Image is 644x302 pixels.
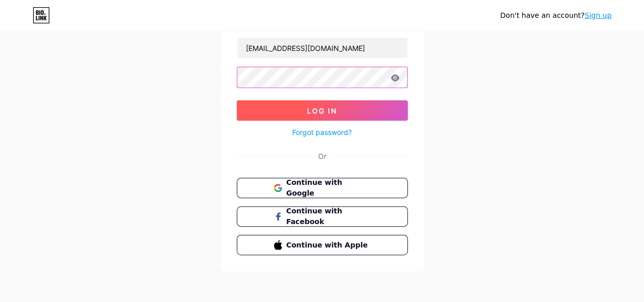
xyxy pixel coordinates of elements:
span: Continue with Apple [286,240,370,251]
div: Or [318,151,326,161]
button: Continue with Facebook [237,206,408,227]
button: Continue with Google [237,178,408,198]
span: Log In [307,106,337,115]
input: Username [237,38,407,58]
span: Continue with Facebook [286,206,370,227]
a: Forgot password? [292,127,352,138]
button: Log In [237,100,408,121]
div: Don't have an account? [500,10,611,21]
span: Continue with Google [286,177,370,199]
button: Continue with Apple [237,235,408,255]
a: Sign up [584,11,611,19]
